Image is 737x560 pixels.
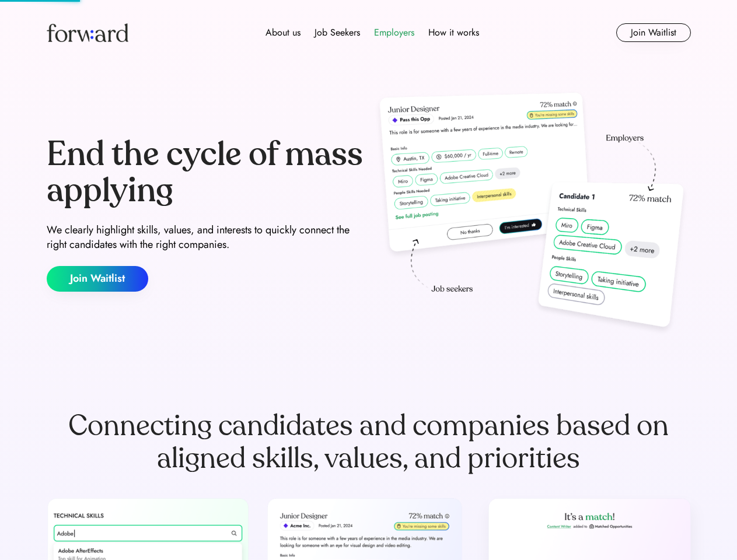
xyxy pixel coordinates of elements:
[616,23,691,42] button: Join Waitlist
[428,26,479,40] div: How it works
[266,26,301,40] div: About us
[47,136,364,208] div: End the cycle of mass applying
[47,409,691,475] div: Connecting candidates and companies based on aligned skills, values, and priorities
[315,26,360,40] div: Job Seekers
[374,26,414,40] div: Employers
[47,266,148,292] button: Join Waitlist
[47,23,128,42] img: Forward logo
[47,223,364,252] div: We clearly highlight skills, values, and interests to quickly connect the right candidates with t...
[373,89,691,339] img: hero-image.png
